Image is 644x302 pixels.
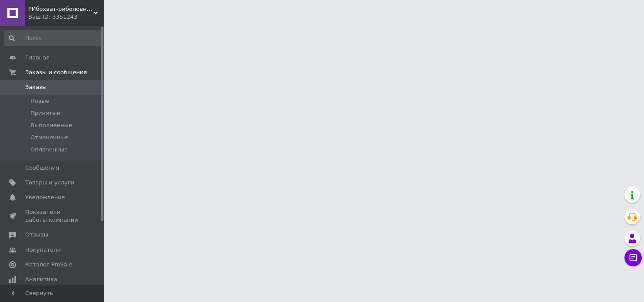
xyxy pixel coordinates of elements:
[25,261,72,269] span: Каталог ProSale
[25,83,46,91] span: Заказы
[28,5,93,13] span: РИбохват-риболовный магазин
[25,164,59,172] span: Сообщения
[25,208,80,224] span: Показатели работы компании
[624,249,642,266] button: Чат с покупателем
[30,146,68,154] span: Оплаченные
[30,97,50,105] span: Новые
[25,54,50,62] span: Главная
[25,276,57,283] span: Аналитика
[30,121,72,129] span: Выполненные
[4,30,103,46] input: Поиск
[30,134,68,141] span: Отмененные
[25,194,65,201] span: Уведомления
[25,69,87,76] span: Заказы и сообщения
[25,179,74,187] span: Товары и услуги
[25,246,61,254] span: Покупатели
[25,231,48,239] span: Отзывы
[30,109,60,117] span: Принятые
[28,13,104,21] div: Ваш ID: 3351243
